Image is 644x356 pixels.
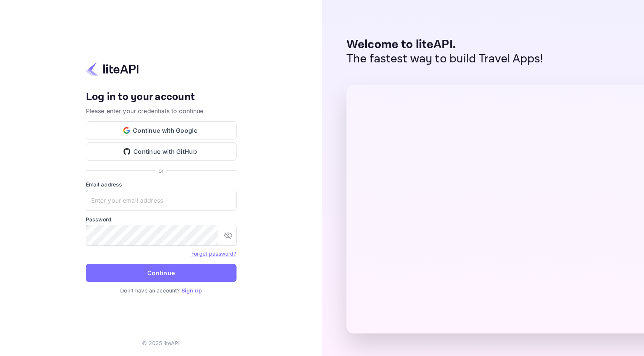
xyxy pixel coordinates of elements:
[86,264,237,282] button: Continue
[86,121,237,139] button: Continue with Google
[86,180,237,188] label: Email address
[86,286,237,294] p: Don't have an account?
[221,228,236,243] button: toggle password visibility
[142,339,180,347] p: © 2025 liteAPI
[182,287,202,294] a: Sign up
[159,167,163,174] p: or
[86,62,139,76] img: liteapi
[86,142,237,161] button: Continue with GitHub
[86,106,237,115] p: Please enter your credentials to continue
[191,250,236,257] a: Forget password?
[86,190,237,211] input: Enter your email address
[86,215,237,223] label: Password
[86,91,237,104] h4: Log in to your account
[346,52,543,66] p: The fastest way to build Travel Apps!
[346,38,543,52] p: Welcome to liteAPI.
[191,250,236,257] a: Forget password?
